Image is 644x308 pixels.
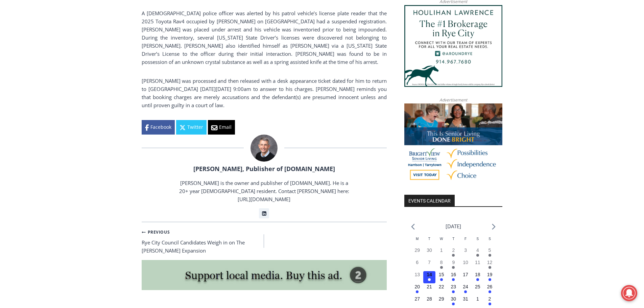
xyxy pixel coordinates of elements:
time: 25 [475,284,480,289]
em: Has events [464,290,467,293]
button: 5 Has events [484,247,496,259]
em: Has events [452,290,455,293]
button: 30 [423,247,435,259]
button: 31 [459,295,472,308]
a: Facebook [142,120,175,134]
time: 28 [427,296,432,302]
img: support local media, buy this ad [142,260,387,290]
li: [DATE] [446,222,461,231]
span: S [488,237,491,241]
span: Advertisement [433,97,474,103]
time: 18 [475,272,480,277]
button: 8 Has events [435,259,448,271]
p: [PERSON_NAME] is the owner and publisher of [DOMAIN_NAME]. He is a 20+ year [DEMOGRAPHIC_DATA] re... [178,179,350,203]
time: 4 [476,247,479,253]
time: 17 [463,272,468,277]
time: 9 [452,260,455,265]
button: 10 [459,259,472,271]
time: 1 [440,247,443,253]
em: Has events [452,254,455,257]
button: 29 [435,295,448,308]
time: 30 [451,296,456,302]
a: Next month [492,223,496,230]
div: Wednesday [435,236,448,247]
time: 29 [439,296,444,302]
time: 31 [463,296,468,302]
button: 1 [472,295,484,308]
button: 12 Has events [484,259,496,271]
time: 12 [487,260,493,265]
time: 13 [414,272,420,277]
em: Has events [488,254,491,257]
time: 19 [487,272,493,277]
button: 22 [435,283,448,295]
button: 26 Has events [484,283,496,295]
time: 15 [439,272,444,277]
h2: Events Calendar [404,195,455,206]
div: Monday [411,236,423,247]
a: [PERSON_NAME], Publisher of [DOMAIN_NAME] [193,165,335,173]
em: Has events [476,278,479,281]
button: 21 [423,283,435,295]
time: 16 [451,272,456,277]
time: 1 [476,296,479,302]
time: 30 [427,247,432,253]
img: Houlihan Lawrence The #1 Brokerage in Rye City [404,5,502,87]
small: Previous [142,229,170,235]
button: 14 Has events [423,271,435,283]
time: 29 [414,247,420,253]
time: 10 [463,260,468,265]
button: 24 Has events [459,283,472,295]
button: 20 Has events [411,283,423,295]
time: 14 [427,272,432,277]
div: Saturday [472,236,484,247]
em: Has events [488,266,491,269]
time: 23 [451,284,456,289]
a: Twitter [176,120,207,134]
a: Email [208,120,235,134]
a: PreviousRye City Council Candidates Weigh in on The [PERSON_NAME] Expansion [142,228,264,255]
time: 20 [414,284,420,289]
button: 11 [472,259,484,271]
button: 18 Has events [472,271,484,283]
time: 24 [463,284,468,289]
button: 4 Has events [472,247,484,259]
button: 7 [423,259,435,271]
time: 5 [488,247,491,253]
button: 9 Has events [448,259,460,271]
button: 27 [411,295,423,308]
div: Thursday [448,236,460,247]
button: 15 Has events [435,271,448,283]
p: A [DEMOGRAPHIC_DATA] police officer was alerted by his patrol vehicle’s license plate reader that... [142,9,387,66]
button: 6 [411,259,423,271]
div: Sunday [484,236,496,247]
time: 21 [427,284,432,289]
span: T [452,237,454,241]
time: 26 [487,284,493,289]
button: 29 [411,247,423,259]
button: 30 Has events [448,295,460,308]
nav: Posts [142,228,387,255]
em: Has events [428,278,431,281]
button: 23 Has events [448,283,460,295]
img: Brightview Senior Living [404,103,502,185]
time: 8 [440,260,443,265]
em: Has events [452,266,455,269]
button: 2 Has events [484,295,496,308]
button: 28 [423,295,435,308]
em: Has events [476,254,479,257]
span: F [464,237,467,241]
time: 11 [475,260,480,265]
em: Has events [452,278,455,281]
button: 13 [411,271,423,283]
button: 17 [459,271,472,283]
button: 19 Has events [484,271,496,283]
em: Has events [488,278,491,281]
div: Tuesday [423,236,435,247]
button: 2 Has events [448,247,460,259]
button: 16 Has events [448,271,460,283]
time: 7 [428,260,431,265]
span: M [416,237,419,241]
